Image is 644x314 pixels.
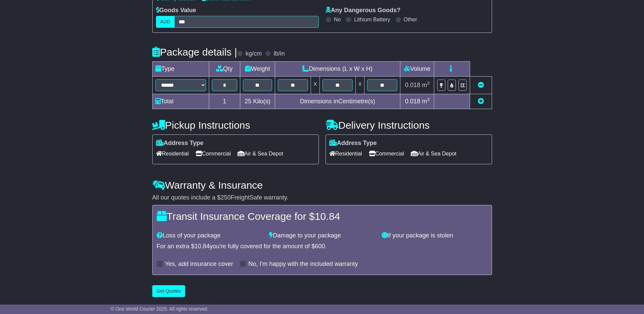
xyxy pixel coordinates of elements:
td: Qty [209,61,240,76]
span: 250 [221,194,231,201]
button: Get Quotes [152,285,185,297]
td: Dimensions in Centimetre(s) [275,94,400,109]
td: Dimensions (L x W x H) [275,61,400,76]
label: Address Type [329,140,377,147]
label: Yes, add insurance cover [165,260,233,268]
span: 0.018 [405,82,420,88]
td: Type [152,61,209,76]
td: x [311,76,319,94]
sup: 3 [427,97,430,102]
span: m [422,98,430,105]
div: All our quotes include a $ FreightSafe warranty. [152,194,492,202]
span: 600 [315,243,325,250]
label: lb/in [273,50,285,58]
a: Add new item [478,98,484,105]
span: 10.84 [315,211,340,222]
span: Commercial [369,148,404,159]
span: © One World Courier 2025. All rights reserved. [111,306,208,312]
h4: Package details | [152,46,237,58]
label: No [334,16,341,23]
label: Lithium Battery [354,16,390,23]
td: Kilo(s) [240,94,275,109]
span: 10.84 [195,243,210,250]
span: 0.018 [405,98,420,105]
div: If your package is stolen [378,232,491,239]
div: For an extra $ you're fully covered for the amount of $ . [157,243,488,250]
label: Goods Value [156,7,196,14]
span: Commercial [196,148,231,159]
label: AUD [156,16,175,28]
td: Total [152,94,209,109]
td: 1 [209,94,240,109]
span: Residential [329,148,362,159]
div: Loss of your package [153,232,266,239]
td: Volume [400,61,434,76]
span: m [422,82,430,88]
span: Air & Sea Depot [238,148,283,159]
a: Remove this item [478,82,484,88]
span: Air & Sea Depot [411,148,457,159]
h4: Delivery Instructions [326,120,492,131]
label: Any Dangerous Goods? [326,7,401,14]
label: No, I'm happy with the included warranty [248,260,358,268]
label: Other [404,16,417,23]
span: Residential [156,148,189,159]
td: Weight [240,61,275,76]
h4: Transit Insurance Coverage for $ [157,211,488,222]
td: x [356,76,364,94]
label: Address Type [156,140,204,147]
span: 25 [245,98,251,105]
label: kg/cm [245,50,262,58]
sup: 3 [427,81,430,86]
div: Damage to your package [266,232,378,239]
h4: Warranty & Insurance [152,180,492,191]
h4: Pickup Instructions [152,120,319,131]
